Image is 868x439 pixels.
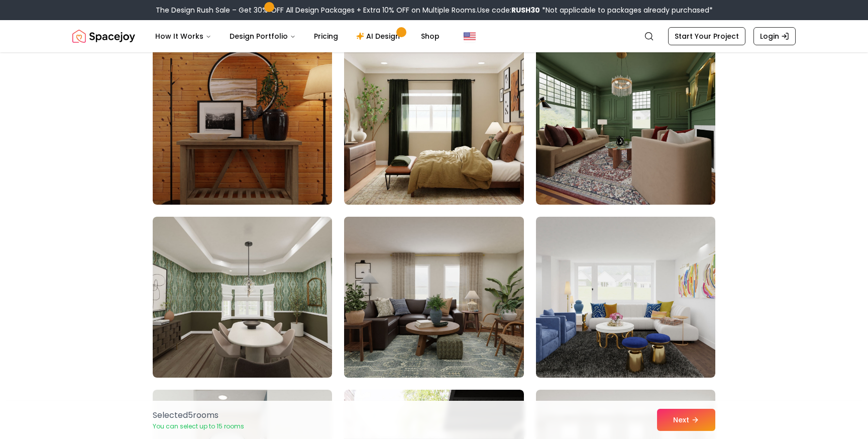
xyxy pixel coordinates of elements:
img: Room room-36 [536,44,715,205]
p: Selected 5 room s [153,409,244,421]
button: Next [657,409,715,431]
b: RUSH30 [511,5,540,15]
button: Design Portfolio [222,26,304,46]
img: United States [464,30,476,42]
a: AI Design [348,26,411,46]
p: You can select up to 15 rooms [153,422,244,430]
img: Spacejoy Logo [72,26,135,46]
a: Shop [413,26,448,46]
button: How It Works [147,26,220,46]
div: The Design Rush Sale – Get 30% OFF All Design Packages + Extra 10% OFF on Multiple Rooms. [156,5,713,15]
img: Room room-34 [153,44,332,205]
img: Room room-38 [340,213,528,382]
span: Use code: [477,5,540,15]
a: Start Your Project [668,27,745,45]
a: Pricing [306,26,346,46]
a: Login [753,27,796,45]
span: *Not applicable to packages already purchased* [540,5,713,15]
a: Spacejoy [72,26,135,46]
nav: Main [147,26,448,46]
nav: Global [72,20,796,52]
img: Room room-37 [153,217,332,378]
img: Room room-35 [344,44,523,205]
img: Room room-39 [536,217,715,378]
